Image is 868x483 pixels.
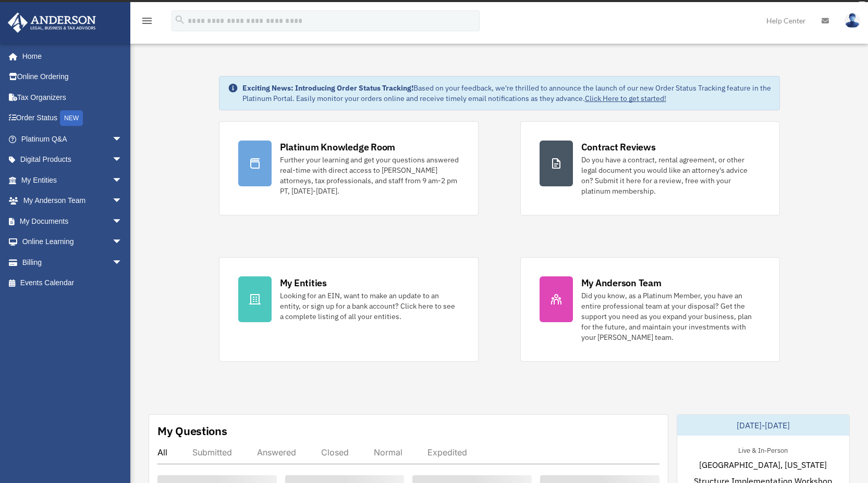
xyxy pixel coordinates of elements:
[859,2,865,8] div: close
[5,12,99,33] img: Anderson Advisors Platinum Portal
[219,121,479,215] a: Platinum Knowledge Room Further your learning and get your questions answered real-time with dire...
[157,447,167,457] div: All
[60,110,83,126] div: NEW
[157,423,227,439] div: My Questions
[7,129,138,149] a: Platinum Q&Aarrow_drop_down
[7,190,138,211] a: My Anderson Teamarrow_drop_down
[520,121,780,215] a: Contract Reviews Do you have a contract, rental agreement, or other legal document you would like...
[257,447,296,457] div: Answered
[581,290,761,342] div: Did you know, as a Platinum Member, you have an entire professional team at your disposal? Get th...
[280,290,459,322] div: Looking for an EIN, want to make an update to an entity, or sign up for a bank account? Click her...
[374,447,402,457] div: Normal
[112,129,133,150] span: arrow_drop_down
[7,232,138,252] a: Online Learningarrow_drop_down
[7,252,138,273] a: Billingarrow_drop_down
[7,46,133,67] a: Home
[112,170,133,191] span: arrow_drop_down
[699,459,827,471] span: [GEOGRAPHIC_DATA], [US_STATE]
[585,94,666,103] a: Click Here to get started!
[112,149,133,171] span: arrow_drop_down
[581,276,662,289] div: My Anderson Team
[280,155,459,196] div: Further your learning and get your questions answered real-time with direct access to [PERSON_NAM...
[677,415,849,436] div: [DATE]-[DATE]
[7,170,138,190] a: My Entitiesarrow_drop_down
[7,211,138,232] a: My Documentsarrow_drop_down
[7,108,138,129] a: Order StatusNEW
[219,257,479,362] a: My Entities Looking for an EIN, want to make an update to an entity, or sign up for a bank accoun...
[112,190,133,212] span: arrow_drop_down
[112,211,133,232] span: arrow_drop_down
[141,15,153,27] i: menu
[112,232,133,253] span: arrow_drop_down
[280,276,327,289] div: My Entities
[174,14,186,26] i: search
[7,149,138,170] a: Digital Productsarrow_drop_down
[520,257,780,362] a: My Anderson Team Did you know, as a Platinum Member, you have an entire professional team at your...
[321,447,349,457] div: Closed
[280,141,396,154] div: Platinum Knowledge Room
[242,83,771,104] div: Based on your feedback, we're thrilled to announce the launch of our new Order Status Tracking fe...
[845,13,860,28] img: User Pic
[112,252,133,273] span: arrow_drop_down
[581,155,761,196] div: Do you have a contract, rental agreement, or other legal document you would like an attorney's ad...
[427,447,467,457] div: Expedited
[7,273,138,294] a: Events Calendar
[7,67,138,87] a: Online Ordering
[730,444,796,455] div: Live & In-Person
[581,141,656,154] div: Contract Reviews
[192,447,232,457] div: Submitted
[141,18,153,27] a: menu
[242,83,413,93] strong: Exciting News: Introducing Order Status Tracking!
[7,87,138,108] a: Tax Organizers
